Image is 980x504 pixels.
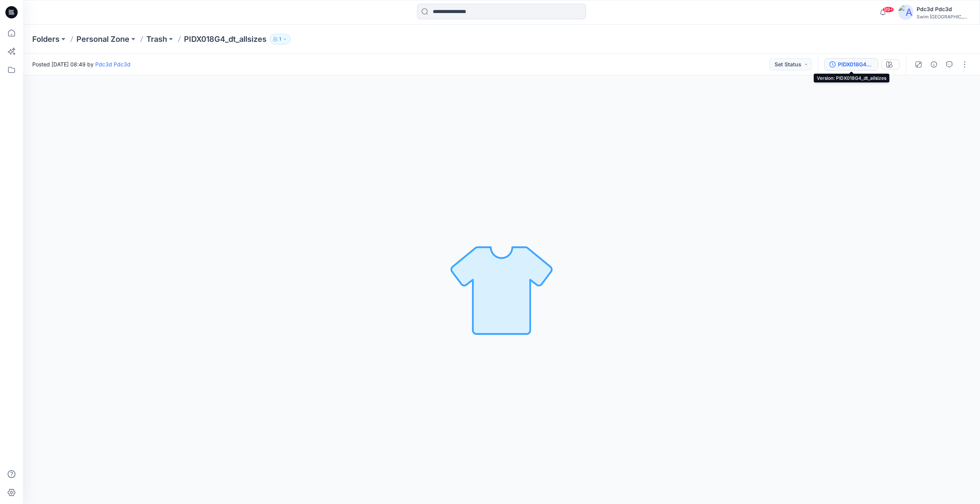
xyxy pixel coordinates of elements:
[32,34,60,44] a: Folders
[448,236,555,343] img: No Outline
[917,14,970,20] div: Swim [GEOGRAPHIC_DATA]
[270,34,291,44] button: 1
[32,60,131,68] span: Posted [DATE] 08:49 by
[146,34,167,44] a: Trash
[95,61,131,68] a: Pdc3d Pdc3d
[917,5,970,14] div: Pdc3d Pdc3d
[184,34,267,44] p: PIDX018G4_dt_allsizes
[76,34,129,44] a: Personal Zone
[928,58,940,71] button: Details
[882,7,894,13] span: 99+
[838,60,873,69] div: PIDX018G4_dt_allsizes
[279,35,281,43] p: 1
[824,58,878,71] button: PIDX018G4_dt_allsizes
[898,5,914,20] img: avatar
